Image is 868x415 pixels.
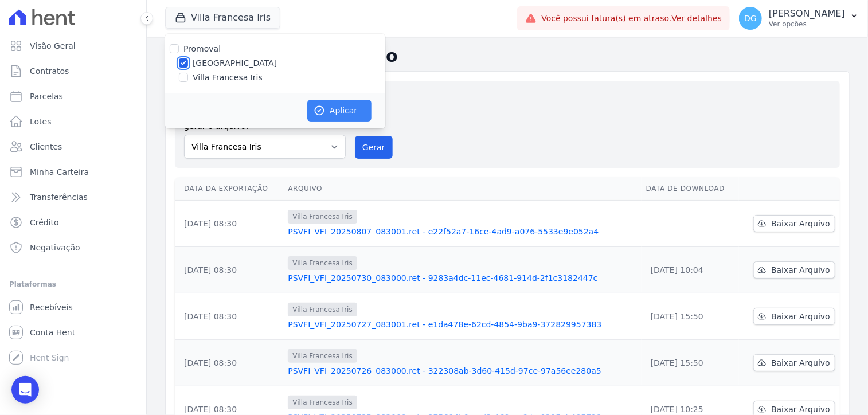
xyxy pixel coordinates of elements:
a: Transferências [5,186,142,209]
span: Lotes [30,116,52,127]
a: Negativação [5,236,142,259]
button: Aplicar [307,100,372,122]
span: Crédito [30,217,59,228]
th: Data de Download [642,177,739,201]
p: Ver opções [769,19,845,29]
td: [DATE] 08:30 [175,293,283,340]
div: Plataformas [9,277,137,291]
label: [GEOGRAPHIC_DATA] [193,57,277,69]
a: Minha Carteira [5,160,142,183]
button: DG [PERSON_NAME] Ver opções [730,2,868,34]
button: Gerar [355,136,393,159]
span: Baixar Arquivo [771,264,830,276]
span: Baixar Arquivo [771,311,830,322]
a: Baixar Arquivo [753,354,835,371]
span: Baixar Arquivo [771,357,830,369]
th: Data da Exportação [175,177,283,201]
h2: Exportações de Retorno [165,46,850,66]
a: Visão Geral [5,34,142,57]
span: Transferências [30,191,88,203]
span: Villa Francesa Iris [288,396,357,409]
a: Baixar Arquivo [753,308,835,325]
span: Baixar Arquivo [771,218,830,229]
span: Villa Francesa Iris [288,256,357,270]
td: [DATE] 08:30 [175,201,283,247]
a: Contratos [5,60,142,83]
p: [PERSON_NAME] [769,8,845,19]
span: Conta Hent [30,327,75,338]
button: Villa Francesa Iris [165,7,280,29]
td: [DATE] 10:04 [642,247,739,293]
label: Promoval [183,44,221,53]
div: Open Intercom Messenger [11,376,39,404]
span: Recebíveis [30,302,73,313]
td: [DATE] 08:30 [175,247,283,293]
td: [DATE] 08:30 [175,340,283,386]
td: [DATE] 15:50 [642,293,739,340]
a: Conta Hent [5,321,142,344]
span: Contratos [30,65,69,77]
a: Ver detalhes [672,14,722,23]
a: Recebíveis [5,296,142,319]
span: Villa Francesa Iris [288,210,357,224]
a: PSVFI_VFI_20250727_083001.ret - e1da478e-62cd-4854-9ba9-372829957383 [288,319,637,330]
span: Baixar Arquivo [771,404,830,415]
th: Arquivo [283,177,642,201]
span: Parcelas [30,91,63,102]
span: Villa Francesa Iris [288,349,357,363]
td: [DATE] 15:50 [642,340,739,386]
label: Villa Francesa Iris [193,72,263,84]
a: Crédito [5,211,142,234]
span: Clientes [30,141,62,152]
span: Villa Francesa Iris [288,303,357,316]
a: PSVFI_VFI_20250726_083000.ret - 322308ab-3d60-415d-97ce-97a56ee280a5 [288,365,637,377]
a: Parcelas [5,85,142,108]
span: Minha Carteira [30,166,89,178]
a: Baixar Arquivo [753,215,835,232]
span: Você possui fatura(s) em atraso. [541,13,722,25]
span: DG [744,14,757,22]
span: Visão Geral [30,40,76,52]
a: PSVFI_VFI_20250730_083000.ret - 9283a4dc-11ec-4681-914d-2f1c3182447c [288,272,637,284]
a: Lotes [5,110,142,133]
span: Negativação [30,242,80,253]
a: Clientes [5,135,142,158]
a: PSVFI_VFI_20250807_083001.ret - e22f52a7-16ce-4ad9-a076-5533e9e052a4 [288,226,637,237]
a: Baixar Arquivo [753,261,835,279]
